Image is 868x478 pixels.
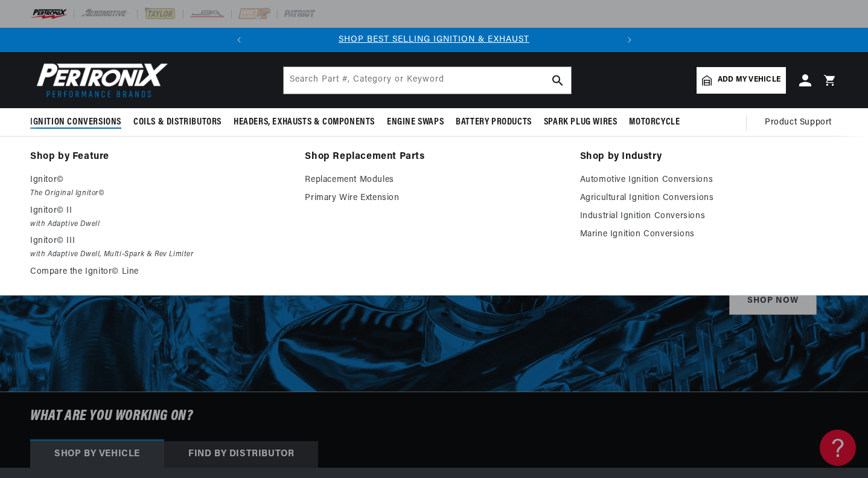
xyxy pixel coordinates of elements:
[629,116,680,129] span: Motorcycle
[765,108,838,137] summary: Product Support
[227,28,251,52] button: Translation missing: en.sections.announcements.previous_announcement
[30,149,288,166] a: Shop by Feature
[339,35,529,44] a: SHOP BEST SELLING IGNITION & EXHAUST
[228,108,381,137] summary: Headers, Exhausts & Components
[305,173,563,187] a: Replacement Modules
[765,116,832,129] span: Product Support
[580,191,838,205] a: Agricultural Ignition Conversions
[538,108,624,137] summary: Spark Plug Wires
[729,288,817,315] a: SHOP NOW
[30,204,288,218] p: Ignitor© II
[580,227,838,242] a: Marine Ignition Conversions
[580,149,838,166] a: Shop by Industry
[580,173,838,187] a: Automotive Ignition Conversions
[30,204,288,231] a: Ignitor© II with Adaptive Dwell
[30,265,288,279] a: Compare the Ignitor© Line
[544,116,617,129] span: Spark Plug Wires
[456,116,532,129] span: Battery Products
[30,218,288,231] em: with Adaptive Dwell
[718,74,780,86] span: Add my vehicle
[305,149,563,166] a: Shop Replacement Parts
[234,116,375,129] span: Headers, Exhausts & Components
[623,108,686,137] summary: Motorcycle
[30,116,121,129] span: Ignition Conversions
[30,234,288,248] p: Ignitor© III
[30,59,169,101] img: Pertronix
[30,441,164,468] div: Shop by vehicle
[30,173,288,200] a: Ignitor© The Original Ignitor©
[164,441,318,468] div: Find by Distributor
[697,67,786,94] a: Add my vehicle
[450,108,538,137] summary: Battery Products
[580,209,838,224] a: Industrial Ignition Conversions
[544,67,571,94] button: search button
[133,116,222,129] span: Coils & Distributors
[30,108,127,137] summary: Ignition Conversions
[251,33,617,47] div: 1 of 2
[284,67,571,94] input: Search Part #, Category or Keyword
[30,173,288,187] p: Ignitor©
[251,33,617,47] div: Announcement
[617,28,642,52] button: Translation missing: en.sections.announcements.next_announcement
[305,191,563,205] a: Primary Wire Extension
[387,116,444,129] span: Engine Swaps
[127,108,228,137] summary: Coils & Distributors
[30,248,288,261] em: with Adaptive Dwell, Multi-Spark & Rev Limiter
[30,187,288,200] em: The Original Ignitor©
[381,108,450,137] summary: Engine Swaps
[30,234,288,261] a: Ignitor© III with Adaptive Dwell, Multi-Spark & Rev Limiter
